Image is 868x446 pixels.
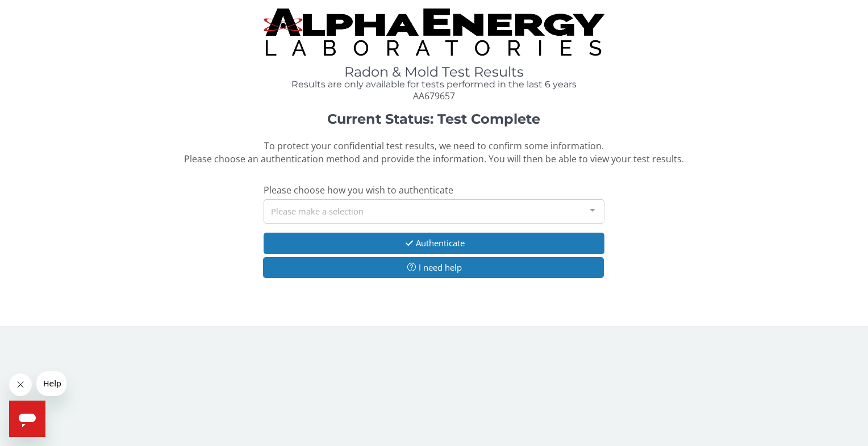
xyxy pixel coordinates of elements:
[263,257,603,278] button: I need help
[271,204,364,217] span: Please make a selection
[264,184,453,196] span: Please choose how you wish to authenticate
[327,111,540,127] strong: Current Status: Test Complete
[264,65,604,79] h1: Radon & Mold Test Results
[184,140,684,165] span: To protect your confidential test results, we need to confirm some information. Please choose an ...
[264,9,604,56] img: TightCrop.jpg
[413,90,455,102] span: AA679657
[9,373,32,396] iframe: Close message
[264,79,604,90] h4: Results are only available for tests performed in the last 6 years
[264,233,604,254] button: Authenticate
[9,401,45,437] iframe: Button to launch messaging window
[36,371,66,396] iframe: Message from company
